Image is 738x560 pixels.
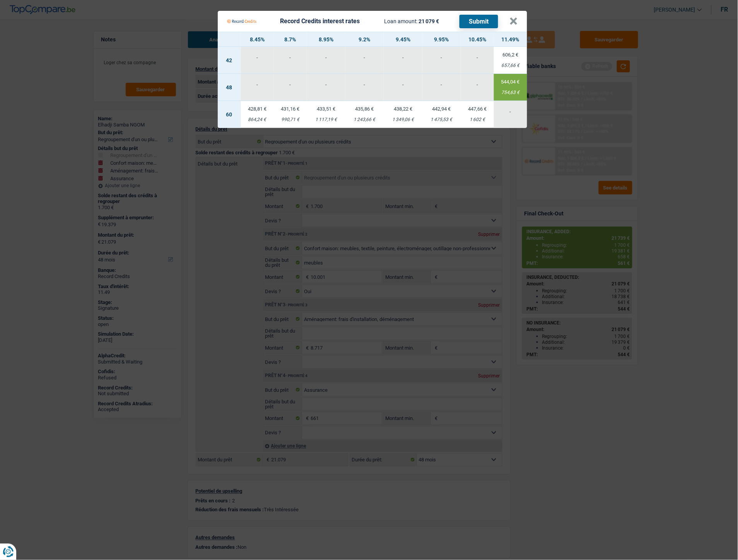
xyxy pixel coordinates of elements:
div: 1 349,06 € [384,117,422,122]
td: 48 [218,74,241,101]
div: 438,22 € [384,106,422,111]
img: Record Credits [227,14,256,29]
div: 1 117,19 € [307,117,345,122]
div: - [461,55,494,60]
div: - [241,82,274,87]
div: - [345,82,384,87]
th: 9.2% [345,32,384,47]
button: × [510,17,518,25]
div: 428,81 € [241,106,274,111]
div: 442,94 € [422,106,461,111]
span: 21 079 € [419,18,439,24]
div: 754,63 € [494,90,527,95]
div: 433,51 € [307,106,345,111]
div: 864,24 € [241,117,274,122]
div: 1 243,66 € [345,117,384,122]
div: 435,86 € [345,106,384,111]
div: - [274,55,307,60]
div: - [422,82,461,87]
div: - [307,82,345,87]
div: 990,71 € [274,117,307,122]
div: - [307,55,345,60]
div: 544,04 € [494,79,527,84]
div: - [241,55,274,60]
div: 447,66 € [461,106,494,111]
div: - [274,82,307,87]
th: 8.7% [274,32,307,47]
div: - [494,109,527,114]
div: 1 602 € [461,117,494,122]
div: - [422,55,461,60]
th: 10.45% [461,32,494,47]
button: Submit [460,15,498,28]
div: - [345,55,384,60]
th: 11.49% [494,32,527,47]
span: Loan amount: [384,18,418,24]
th: 8.45% [241,32,274,47]
div: Record Credits interest rates [280,18,360,24]
th: 8.95% [307,32,345,47]
div: 606,2 € [494,52,527,57]
div: 431,16 € [274,106,307,111]
div: 1 475,53 € [422,117,461,122]
th: 9.45% [384,32,422,47]
div: 657,66 € [494,63,527,68]
th: 9.95% [422,32,461,47]
div: - [384,82,422,87]
td: 60 [218,101,241,128]
div: - [384,55,422,60]
td: 42 [218,47,241,74]
div: - [461,82,494,87]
